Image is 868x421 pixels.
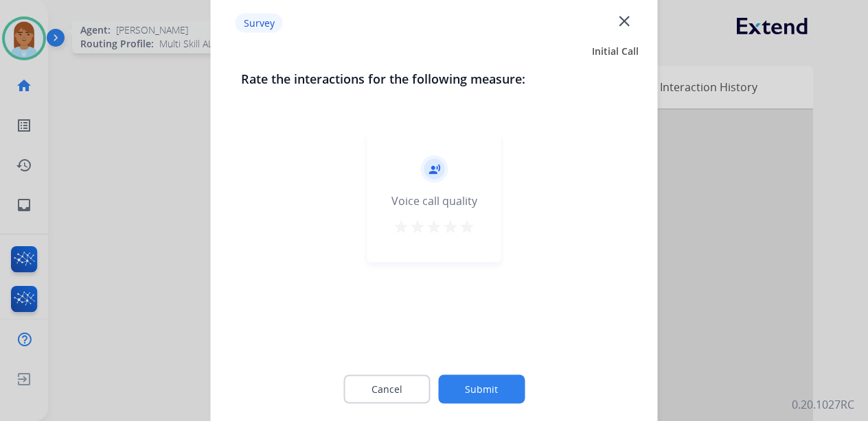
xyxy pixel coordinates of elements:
[393,219,409,235] mat-icon: star
[428,163,440,176] mat-icon: record_voice_over
[343,375,430,404] button: Cancel
[438,375,525,404] button: Submit
[409,219,426,235] mat-icon: star
[459,219,475,235] mat-icon: star
[615,12,633,29] mat-icon: close
[426,219,442,235] mat-icon: star
[442,219,459,235] mat-icon: star
[241,69,628,88] h3: Rate the interactions for the following measure:
[236,13,283,32] p: Survey
[592,45,639,58] span: Initial Call
[391,193,477,209] div: Voice call quality
[792,396,854,413] p: 0.20.1027RC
